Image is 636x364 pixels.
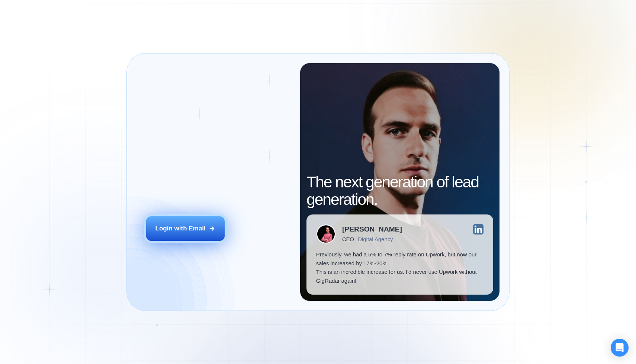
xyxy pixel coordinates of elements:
div: Open Intercom Messenger [611,339,629,357]
div: Login with Email [155,224,206,233]
p: Previously, we had a 5% to 7% reply rate on Upwork, but now our sales increased by 17%-20%. This ... [316,250,484,285]
h2: The next generation of lead generation. [306,173,493,208]
div: CEO [342,236,354,242]
button: Login with Email [146,216,225,241]
div: Digital Agency [358,236,393,242]
div: [PERSON_NAME] [342,226,402,233]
